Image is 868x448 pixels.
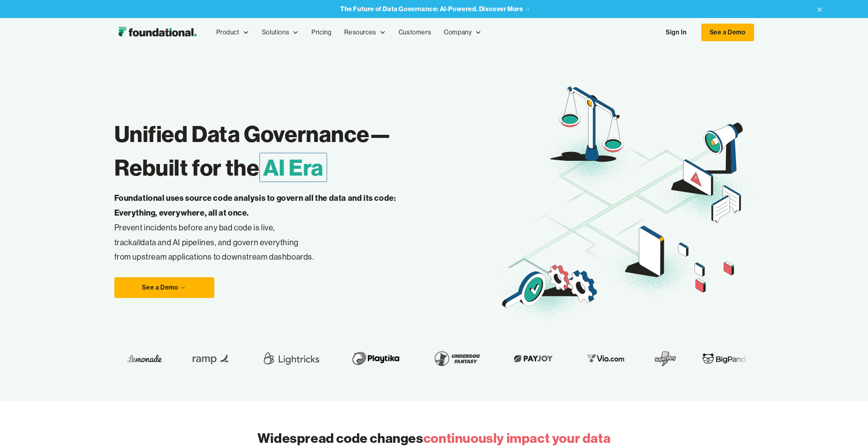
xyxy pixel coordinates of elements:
a: The Future of Data Governance: AI-Powered. Discover More → [340,5,531,13]
div: Solutions [262,27,289,38]
div: Solutions [255,19,305,46]
a: See a Demo [701,24,754,41]
img: Foundational Logo [114,24,200,40]
iframe: Chat Widget [828,410,868,448]
div: Company [444,27,472,38]
a: Sign In [658,24,694,41]
a: Pricing [305,19,338,46]
div: Resources [338,19,392,46]
img: Vio.com [576,352,622,365]
strong: Foundational uses source code analysis to govern all the data and its code: Everything, everywher... [114,193,396,218]
a: See a Demo → [114,277,214,298]
img: Playtika [340,347,397,370]
img: BigPanda [696,352,743,365]
em: all [133,237,141,247]
img: Lightricks [254,347,315,370]
img: Ramp [180,347,228,370]
p: Prevent incidents before any bad code is live, track data and AI pipelines, and govern everything... [114,191,421,264]
span: AI Era [259,153,327,182]
a: home [114,24,200,40]
div: Company [437,19,488,46]
h1: Unified Data Governance— Rebuilt for the [114,117,498,184]
div: Resources [344,27,376,38]
img: Payjoy [503,352,550,365]
img: Lemonade [120,352,155,365]
a: Customers [392,19,437,46]
div: Product [210,19,255,46]
h2: Widespread code changes [257,429,611,448]
img: Underdog Fantasy [423,347,477,370]
span: continuously impact your data [423,430,611,447]
img: SuperPlay [648,347,670,370]
div: Product [216,27,239,38]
